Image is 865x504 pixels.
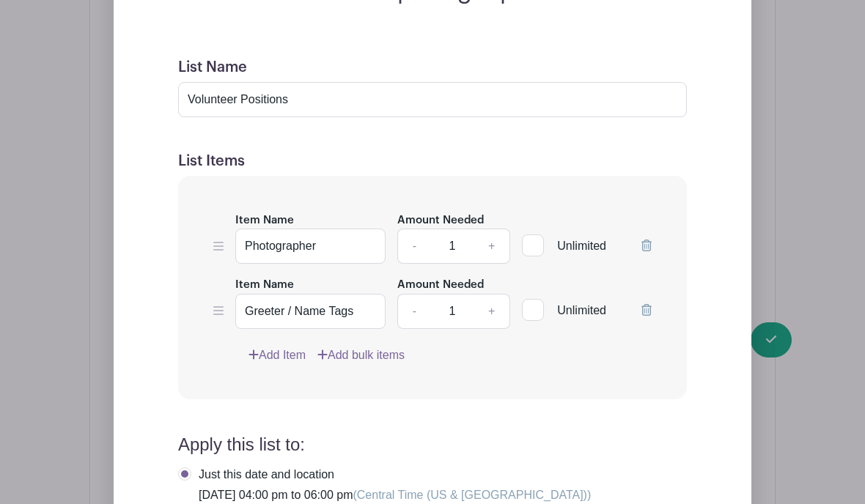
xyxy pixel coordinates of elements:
h4: Apply this list to: [178,434,687,456]
label: Amount Needed [397,212,484,229]
label: Item Name [235,277,294,294]
input: e.g. Things or volunteers we need for the event [178,82,687,117]
a: Add bulk items [317,346,405,364]
a: + [474,294,510,329]
label: Item Name [235,212,294,229]
a: Add Item [249,346,306,364]
a: + [474,229,510,264]
div: Just this date and location [199,467,687,482]
input: e.g. Snacks or Check-in Attendees [235,294,386,329]
a: - [397,229,431,264]
label: Amount Needed [397,277,484,294]
span: Unlimited [557,304,606,316]
h5: List Items [178,152,687,170]
span: Unlimited [557,240,606,252]
input: e.g. Snacks or Check-in Attendees [235,229,386,264]
span: (Central Time (US & [GEOGRAPHIC_DATA])) [353,489,591,501]
label: List Name [178,59,247,76]
a: - [397,294,431,329]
